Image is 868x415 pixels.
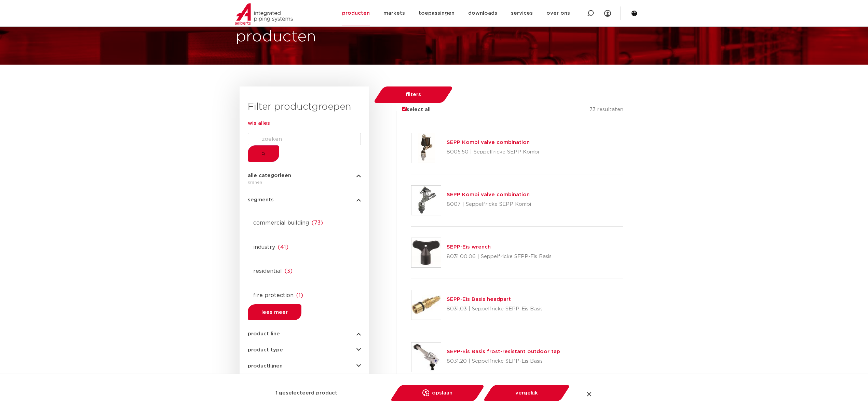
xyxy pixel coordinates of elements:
img: thumbnail for SEPP-Eis Basis frost-resistant outdoor tap [411,343,441,372]
button: product line [248,331,361,336]
a: SEPP Kombi valve combination [447,140,530,145]
a: commercial building(73) [248,216,361,227]
a: SEPP Kombi valve combination [447,192,530,197]
span: industry [253,244,275,250]
span: commercial building [253,220,309,226]
p: 8031.03 | Seppelfricke SEPP-Eis Basis [447,304,543,314]
p: 8031.20 | Seppelfricke SEPP-Eis Basis [447,356,560,367]
span: ( 3 ) [285,268,293,274]
span: product type [248,347,283,352]
span: ( 73 ) [312,220,323,226]
span: productlijnen [248,363,283,369]
p: 8031.00.06 | Seppelfricke SEPP-Eis Basis [447,251,552,262]
div: kranen [248,178,361,186]
span: lees meer [261,310,288,315]
a: SEPP-Eis Basis frost-resistant outdoor tap [447,349,560,354]
span: alle categorieën [248,173,291,178]
span: 1 [275,388,277,399]
img: thumbnail for SEPP-Eis Basis headpart [411,290,441,320]
img: thumbnail for SEPP Kombi valve combination [411,186,441,215]
span: geselecteerd product [279,388,337,399]
span: ( 1 ) [296,293,303,298]
span: product line [248,331,280,336]
a: wis alles [248,121,270,126]
h1: producten [236,26,316,48]
input: Search [248,133,361,145]
p: 8007 | Seppelfricke SEPP Kombi [447,199,531,210]
img: thumbnail for SEPP-Eis wrench [411,238,441,267]
a: SEPP-Eis wrench [447,244,491,250]
button: productlijnen [248,363,361,369]
a: fire protection(1) [248,289,361,299]
button: Submit the search query [248,145,279,162]
button: alle categorieën [248,173,361,178]
a: SEPP-Eis Basis headpart [447,297,511,302]
span: 73 resultaten [589,107,623,112]
a: residential(3) [248,264,361,275]
img: thumbnail for SEPP Kombi valve combination [411,133,441,163]
input: select all [402,107,407,111]
button: lees meer [248,304,301,320]
span: residential [253,268,282,274]
a: industry(41) [248,240,361,251]
span: fire protection [253,293,294,298]
label: select all [392,106,431,114]
span: ( 41 ) [278,244,288,250]
h3: Filter productgroepen [248,100,361,114]
button: filters [378,86,448,103]
span: segments [248,197,274,202]
p: 8005.50 | Seppelfricke SEPP Kombi [447,147,539,158]
button: product type [248,347,361,352]
button: segments [248,197,361,202]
